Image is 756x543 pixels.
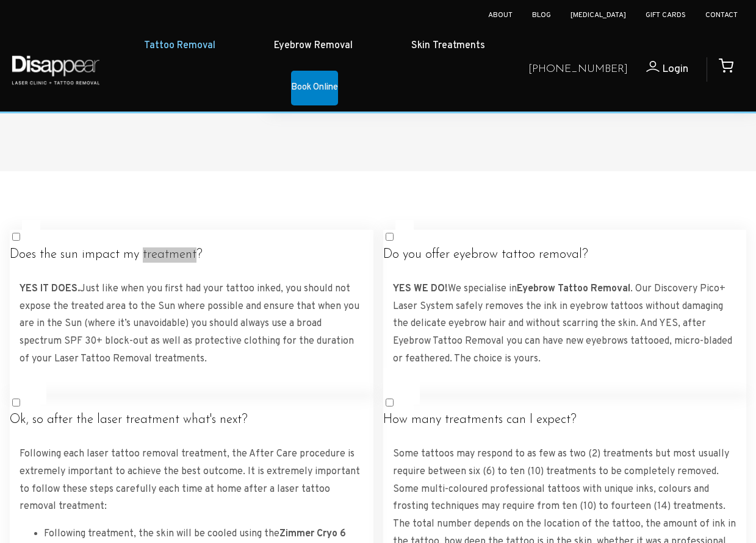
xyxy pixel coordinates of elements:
strong: YES WE DO! [393,283,448,295]
a: [PHONE_NUMBER] [528,61,628,79]
a: Login [628,61,688,79]
h4: How many treatments can I expect? [383,413,747,428]
a: Blog [532,10,551,20]
a: Eyebrow Tattoo Removal [517,283,630,295]
a: Book Online [291,71,338,106]
a: Eyebrow Removal [245,27,382,65]
a: Tattoo Removal [115,27,245,65]
span: Login [662,62,688,76]
div: Just like when you first had your tattoo inked, you should not expose the treated area to the Sun... [10,271,373,378]
img: Disappear - Laser Clinic and Tattoo Removal Services in Sydney, Australia [9,48,102,91]
a: Gift Cards [646,10,686,20]
a: Contact [705,10,738,20]
strong: YES IT DOES. [20,283,80,295]
a: Skin Treatments [382,27,514,65]
a: About [488,10,513,20]
a: [MEDICAL_DATA] [571,10,626,20]
h4: Ok, so after the laser treatment what's next? [10,413,373,428]
div: We specialise in . Our Discovery Pico+ Laser System safely removes the ink in eyebrow tattoos wit... [383,271,747,378]
h4: Do you offer eyebrow tattoo removal? [383,247,747,263]
h4: Does the sun impact my treatment? [10,247,373,263]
